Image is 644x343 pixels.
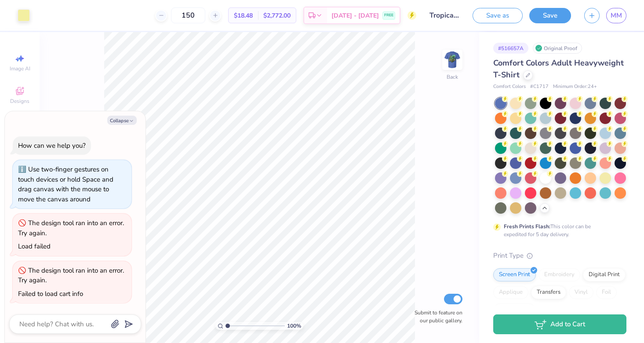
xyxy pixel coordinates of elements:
[493,83,526,91] span: Comfort Colors
[493,286,528,299] div: Applique
[504,223,612,238] div: This color can be expedited for 5 day delivery.
[583,268,626,281] div: Digital Print
[493,268,536,281] div: Screen Print
[493,303,536,317] div: Rhinestones
[493,314,626,334] button: Add to Cart
[18,141,86,150] div: How can we help you?
[18,165,113,204] div: Use two-finger gestures on touch devices or hold Space and drag canvas with the mouse to move the...
[447,73,458,81] div: Back
[171,7,205,23] input: – –
[410,309,462,325] label: Submit to feature on our public gallery.
[18,219,124,237] div: The design tool ran into an error. Try again.
[611,11,622,21] span: MM
[10,98,29,105] span: Designs
[10,65,30,72] span: Image AI
[287,322,301,330] span: 100 %
[493,58,624,80] span: Comfort Colors Adult Heavyweight T-Shirt
[384,12,393,18] span: FREE
[538,268,580,281] div: Embroidery
[473,8,523,23] button: Save as
[493,43,528,54] div: # 516657A
[504,223,550,230] strong: Fresh Prints Flash:
[423,7,466,24] input: Untitled Design
[529,8,571,23] button: Save
[596,286,617,299] div: Foil
[263,11,291,20] span: $2,772.00
[234,11,253,20] span: $18.48
[606,8,626,23] a: MM
[107,116,137,125] button: Collapse
[444,51,461,69] img: Back
[331,11,379,20] span: [DATE] - [DATE]
[18,266,124,285] div: The design tool ran into an error. Try again.
[553,83,597,91] span: Minimum Order: 24 +
[18,289,83,298] div: Failed to load cart info
[569,286,593,299] div: Vinyl
[533,43,582,54] div: Original Proof
[530,83,549,91] span: # C1717
[18,242,51,251] div: Load failed
[493,251,626,261] div: Print Type
[531,286,566,299] div: Transfers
